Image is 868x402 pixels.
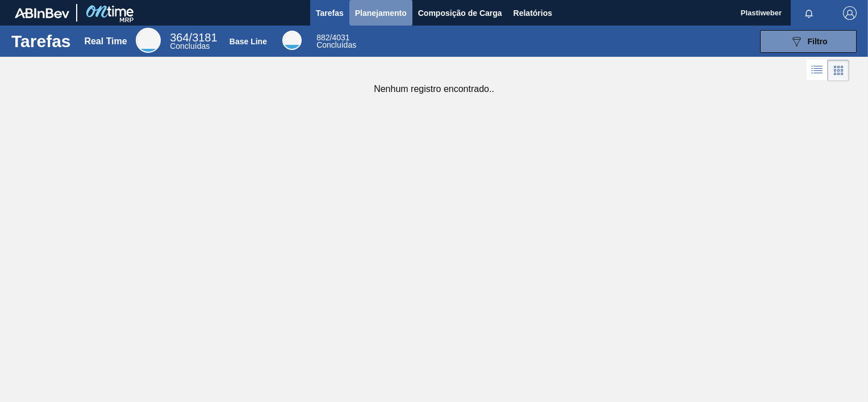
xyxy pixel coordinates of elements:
[316,40,356,49] span: Concluídas
[11,35,71,48] h1: Tarefas
[170,31,217,44] span: / 3181
[136,28,161,53] div: Real Time
[791,5,827,21] button: Notificações
[84,36,127,47] div: Real Time
[316,34,356,49] div: Base Line
[843,6,857,20] img: Logout
[170,31,189,44] span: 364
[170,33,217,50] div: Real Time
[282,31,302,50] div: Base Line
[418,6,502,20] span: Composição de Carga
[828,60,849,81] div: Visão em Cards
[15,8,69,18] img: TNhmsLtSVTkK8tSr43FrP2fwEKptu5GPRR3wAAAABJRU5ErkJggg==
[355,6,407,20] span: Planejamento
[807,60,828,81] div: Visão em Lista
[808,37,828,46] span: Filtro
[316,6,344,20] span: Tarefas
[316,33,329,42] span: 882
[316,33,349,42] span: / 4031
[229,37,267,46] div: Base Line
[514,6,552,20] span: Relatórios
[760,30,857,53] button: Filtro
[170,41,210,51] span: Concluídas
